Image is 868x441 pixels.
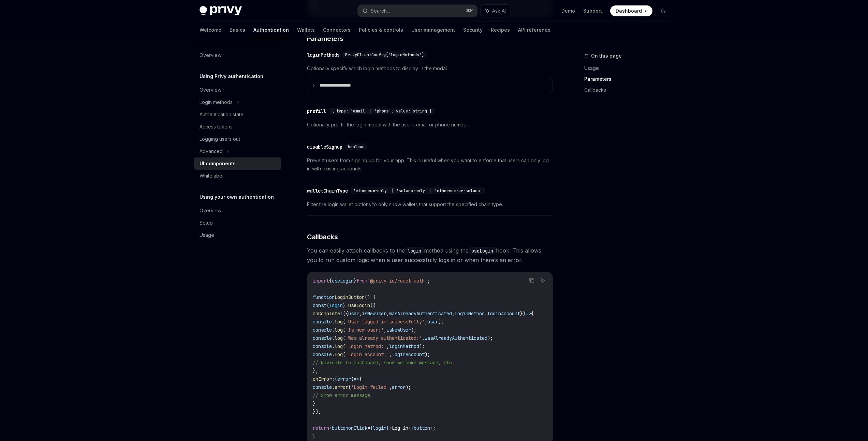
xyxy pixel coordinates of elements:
[332,335,335,341] span: .
[343,351,345,358] span: (
[343,319,345,325] span: (
[386,343,389,349] span: ,
[419,343,425,349] span: );
[200,22,221,38] a: Welcome
[345,327,384,333] span: 'Is new user:'
[584,85,674,95] a: Callbacks
[367,425,370,431] span: =
[313,400,315,407] span: }
[463,22,483,38] a: Security
[343,327,345,333] span: (
[307,156,553,173] span: Prevent users from signing up for your app. This is useful when you want to enforce that users ca...
[332,384,335,390] span: .
[313,351,332,358] span: console
[307,121,553,129] span: Optionally pre-fill the login modal with the user’s email or phone number.
[335,343,343,349] span: log
[307,232,338,242] span: Callbacks
[313,302,326,308] span: const
[200,86,221,94] div: Overview
[194,49,281,61] a: Overview
[354,376,359,382] span: =>
[438,319,444,325] span: );
[610,5,652,16] a: Dashboard
[253,22,289,38] a: Authentication
[332,278,354,284] span: useLogin
[230,22,245,38] a: Basics
[386,310,389,317] span: ,
[335,376,337,382] span: (
[356,278,367,284] span: from
[386,327,411,333] span: isNewUser
[348,425,367,431] span: onClick
[345,351,389,358] span: 'Login account:'
[345,319,425,325] span: 'User logged in successfully'
[200,172,223,180] div: Whitelabel
[335,319,343,325] span: log
[351,376,354,382] span: )
[370,302,376,308] span: ({
[313,392,370,398] span: // Show error message
[297,22,315,38] a: Wallets
[392,384,406,390] span: error
[332,319,335,325] span: .
[353,188,482,194] span: 'ethereum-only' | 'solana-only' | 'ethereum-or-solana'
[340,310,343,317] span: :
[411,22,455,38] a: User management
[313,319,332,325] span: console
[371,7,390,15] div: Search...
[332,376,335,382] span: :
[392,351,425,358] span: loginAccount
[200,147,223,155] div: Advanced
[313,310,340,317] span: onComplete
[194,229,281,241] a: Usage
[348,302,370,308] span: useLogin
[389,351,392,358] span: ,
[200,110,244,119] div: Authentication state
[335,384,348,390] span: error
[345,302,348,308] span: =
[362,310,386,317] span: isNewUser
[313,294,335,300] span: function
[422,335,425,341] span: ,
[583,7,602,14] a: Support
[427,319,438,325] span: user
[313,368,318,374] span: },
[194,204,281,217] a: Overview
[348,144,365,150] span: boolean
[332,425,348,431] span: button
[485,310,487,317] span: ,
[200,98,233,106] div: Login methods
[313,278,329,284] span: import
[518,22,550,38] a: API reference
[200,193,274,201] h5: Using your own authentication
[194,108,281,121] a: Authentication state
[433,425,436,431] span: ;
[389,310,452,317] span: wasAlreadyAuthenticated
[425,319,427,325] span: ,
[337,376,351,382] span: error
[389,343,419,349] span: loginMethod
[561,7,575,14] a: Demo
[200,231,214,239] div: Usage
[584,63,674,74] a: Usage
[313,425,329,431] span: return
[307,51,340,58] div: loginMethods
[348,384,351,390] span: (
[200,135,240,143] div: Logging users out
[194,84,281,96] a: Overview
[307,143,342,150] div: disableSignup
[591,52,622,60] span: On this page
[584,74,674,85] a: Parameters
[359,376,362,382] span: {
[487,335,493,341] span: );
[345,343,386,349] span: 'Login method:'
[348,310,359,317] span: user
[425,351,430,358] span: );
[307,187,348,194] div: walletChainType
[335,351,343,358] span: log
[425,335,487,341] span: wasAlreadyAuthenticated
[658,5,669,16] button: Toggle dark mode
[345,335,422,341] span: 'Was already authenticated:'
[386,425,389,431] span: }
[414,425,430,431] span: button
